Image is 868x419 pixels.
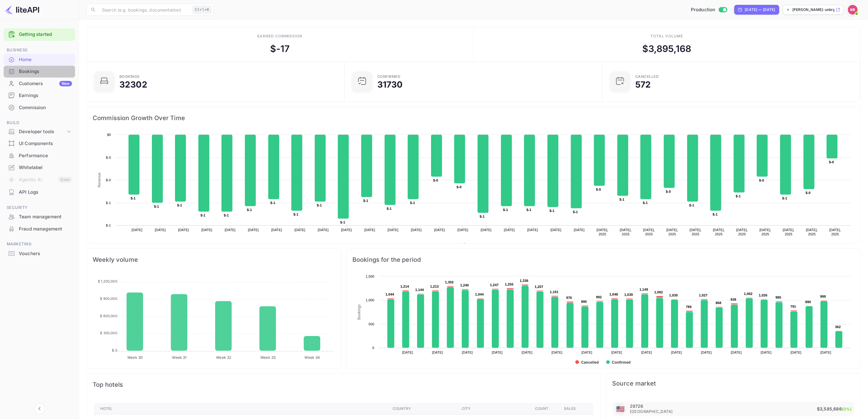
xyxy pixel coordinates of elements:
th: Country [388,403,457,414]
text: $-1 [527,208,531,212]
text: [DATE] [364,228,375,232]
text: [DATE] [132,228,142,232]
text: $-1 [503,208,508,212]
text: [DATE] [522,351,533,354]
text: 786 [686,305,692,309]
text: [DATE] [761,351,772,354]
div: UI Components [4,138,75,150]
a: CustomersNew [4,78,75,89]
th: City [457,403,530,414]
span: Security [4,204,75,211]
span: Top hotels [93,380,595,390]
tspan: Week 31 [172,355,187,360]
text: $-1 [106,223,111,227]
div: Bookings [19,68,72,75]
div: Whitelabel [19,164,72,171]
text: 1,336 [520,279,528,282]
text: [DATE] [201,228,212,232]
text: [DATE] [155,228,166,232]
text: [DATE] [731,351,742,354]
text: [DATE], 2025 [760,228,771,236]
text: 1,240 [460,283,469,287]
a: Fraud management [4,223,75,234]
tspan: $ 900,000 [100,296,117,301]
div: Developer tools [19,128,66,135]
a: Earnings [4,90,75,101]
text: 895 [581,300,587,303]
text: $-0 [806,191,811,195]
div: Commission [19,104,72,111]
div: CustomersNew [4,78,75,90]
text: $-1 [782,196,787,200]
text: $-1 [340,220,345,224]
text: [DATE], 2025 [736,228,748,236]
text: [DATE] [671,351,682,354]
text: 1,207 [535,285,543,289]
img: LiteAPI logo [5,5,39,15]
span: [GEOGRAPHIC_DATA] [630,409,673,414]
text: 500 [369,322,374,326]
text: 0 [372,346,374,350]
div: Getting started [4,28,75,41]
text: 1,144 [415,288,424,292]
a: Team management [4,211,75,222]
text: $-1 [106,201,111,205]
span: Source market [612,380,854,387]
text: 1,149 [640,288,648,291]
text: $-1 [317,203,322,207]
text: [DATE] [791,351,801,354]
text: 1,214 [400,285,409,288]
text: [DATE] [462,351,473,354]
text: [DATE] [318,228,329,232]
div: CANCELLED [635,75,659,78]
text: 890 [805,300,811,304]
text: Revenue [468,243,484,247]
tspan: Week 33 [260,355,276,360]
div: Team management [4,211,75,223]
text: [DATE] [611,351,622,354]
text: $-1 [713,213,718,216]
div: [DATE] — [DATE] [745,7,775,12]
tspan: Week 34 [305,355,320,360]
text: 1,026 [759,293,767,297]
div: Whitelabel [4,162,75,174]
div: UI Components [19,140,72,147]
span: Marketing [4,241,75,248]
p: 29726 [630,403,643,409]
tspan: Week 32 [216,355,231,360]
text: 938 [731,298,736,301]
text: [DATE] [641,351,652,354]
text: 992 [596,295,602,299]
div: Customers [19,80,72,87]
text: [DATE], 2025 [806,228,818,236]
text: [DATE] [432,351,443,354]
a: UI Components [4,138,75,149]
div: Performance [19,152,72,159]
text: 1,027 [699,293,708,297]
text: 1,092 [654,290,663,294]
text: [DATE] [411,228,422,232]
text: $-1 [387,207,392,210]
text: $-1 [363,199,368,203]
tspan: $ 300,000 [100,331,117,335]
text: 1,062 [744,292,753,296]
text: $-0 [829,160,834,164]
a: API Logs [4,186,75,198]
div: Switch to Sandbox mode [688,6,729,13]
text: $-1 [619,198,624,201]
text: [DATE], 2025 [643,228,655,236]
div: Earned commission [257,33,302,39]
text: Cancelled [581,360,599,365]
div: API Logs [19,189,72,196]
text: [DATE] [552,351,563,354]
text: Bookings [357,304,361,320]
text: [DATE] [341,228,352,232]
div: API Logs [4,186,75,198]
text: $-0 [457,185,461,189]
text: 362 [835,325,841,329]
text: [DATE], 2025 [690,228,702,236]
text: 1,000 [366,298,374,302]
text: $-1 [643,201,648,205]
